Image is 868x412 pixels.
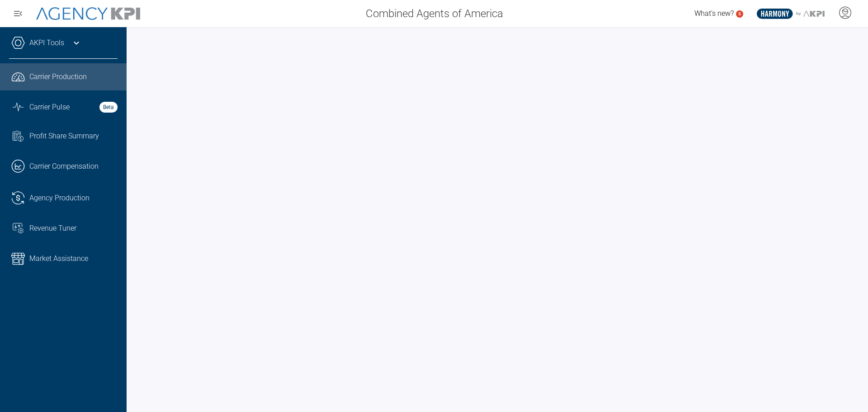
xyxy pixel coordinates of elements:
[29,161,99,172] span: Carrier Compensation
[36,7,140,20] img: AgencyKPI
[29,71,87,82] span: Carrier Production
[29,38,64,48] a: AKPI Tools
[694,9,734,18] span: What's new?
[29,223,76,234] span: Revenue Tuner
[29,131,99,142] span: Profit Share Summary
[99,102,118,113] strong: Beta
[29,253,88,264] span: Market Assistance
[738,11,741,16] text: 5
[736,10,743,18] a: 5
[366,5,503,22] span: Combined Agents of America
[29,193,90,204] span: Agency Production
[29,102,70,113] span: Carrier Pulse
